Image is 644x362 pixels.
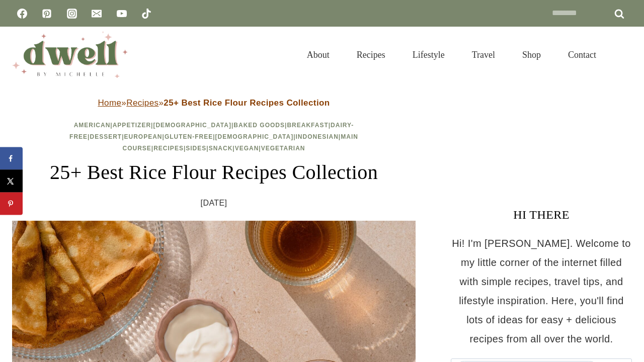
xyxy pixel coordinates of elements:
[235,145,259,152] a: Vegan
[136,4,156,24] a: TikTok
[215,133,294,140] a: [DEMOGRAPHIC_DATA]
[74,122,111,129] a: American
[113,122,151,129] a: Appetizer
[153,122,231,129] a: [DEMOGRAPHIC_DATA]
[12,32,128,78] img: DWELL by michelle
[37,4,57,24] a: Pinterest
[209,145,233,152] a: Snack
[615,46,632,63] button: View Search Form
[343,37,399,72] a: Recipes
[293,37,610,72] nav: Primary Navigation
[287,122,328,129] a: Breakfast
[153,145,184,152] a: Recipes
[399,37,458,72] a: Lifestyle
[261,145,305,152] a: Vegetarian
[124,133,163,140] a: European
[451,206,632,224] h3: HI THERE
[165,133,213,140] a: Gluten-Free
[69,122,358,152] span: | | | | | | | | | | | | | | | |
[293,37,343,72] a: About
[201,196,227,211] time: [DATE]
[112,4,132,24] a: YouTube
[509,37,554,72] a: Shop
[164,98,330,108] strong: 25+ Best Rice Flour Recipes Collection
[98,98,330,108] span: » »
[87,4,107,24] a: Email
[186,145,206,152] a: Sides
[458,37,509,72] a: Travel
[12,4,32,24] a: Facebook
[554,37,610,72] a: Contact
[296,133,339,140] a: Indonesian
[126,98,158,108] a: Recipes
[98,98,121,108] a: Home
[62,4,82,24] a: Instagram
[90,133,122,140] a: Dessert
[12,157,416,188] h1: 25+ Best Rice Flour Recipes Collection
[233,122,285,129] a: Baked Goods
[451,234,632,348] p: Hi! I'm [PERSON_NAME]. Welcome to my little corner of the internet filled with simple recipes, tr...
